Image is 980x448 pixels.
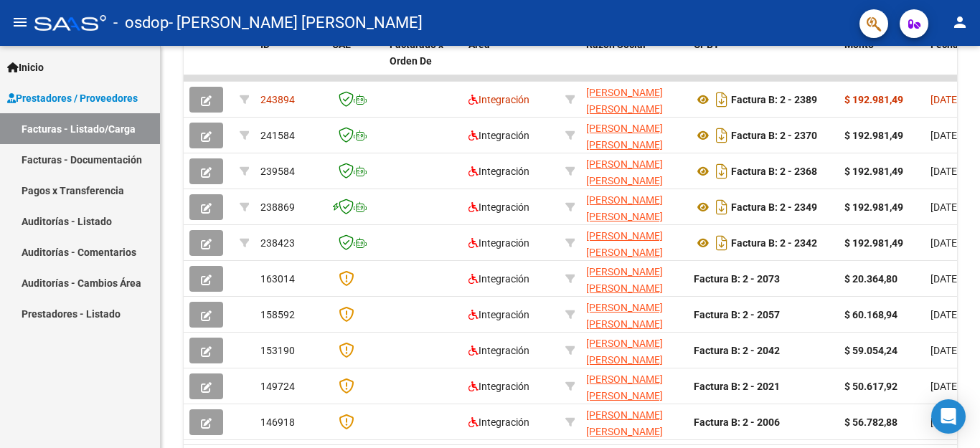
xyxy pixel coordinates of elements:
[326,29,384,92] datatable-header-cell: CAE
[468,237,529,249] span: Integración
[930,273,960,285] span: [DATE]
[255,29,326,92] datatable-header-cell: ID
[260,237,295,249] span: 238423
[468,273,529,285] span: Integración
[586,87,663,115] span: [PERSON_NAME] [PERSON_NAME]
[731,130,817,141] strong: Factura B: 2 - 2370
[586,158,663,186] span: [PERSON_NAME] [PERSON_NAME]
[11,14,29,31] mat-icon: menu
[468,381,529,392] span: Integración
[712,124,731,147] i: Descargar documento
[169,7,423,39] span: - [PERSON_NAME] [PERSON_NAME]
[580,29,688,92] datatable-header-cell: Razón Social
[930,94,960,105] span: [DATE]
[586,156,682,186] div: 20292830727
[260,166,295,177] span: 239584
[586,338,663,366] span: [PERSON_NAME] [PERSON_NAME]
[951,14,969,31] mat-icon: person
[712,160,731,183] i: Descargar documento
[586,264,682,294] div: 20292830727
[844,309,897,320] strong: $ 60.168,94
[731,201,817,213] strong: Factura B: 2 - 2349
[586,230,663,258] span: [PERSON_NAME] [PERSON_NAME]
[468,130,529,141] span: Integración
[586,120,682,151] div: 20292830727
[468,309,529,320] span: Integración
[586,409,663,437] span: [PERSON_NAME] [PERSON_NAME]
[468,416,529,428] span: Integración
[260,345,295,356] span: 153190
[930,345,960,356] span: [DATE]
[731,166,817,177] strong: Factura B: 2 - 2368
[930,130,960,141] span: [DATE]
[7,59,44,75] span: Inicio
[468,201,529,213] span: Integración
[390,39,443,67] span: Facturado x Orden De
[113,7,169,39] span: - osdop
[260,416,295,428] span: 146918
[384,29,463,92] datatable-header-cell: Facturado x Orden De
[844,130,903,141] strong: $ 192.981,49
[731,237,817,249] strong: Factura B: 2 - 2342
[930,201,960,213] span: [DATE]
[930,237,960,249] span: [DATE]
[731,94,817,105] strong: Factura B: 2 - 2389
[844,201,903,213] strong: $ 192.981,49
[930,166,960,177] span: [DATE]
[260,130,295,141] span: 241584
[463,29,560,92] datatable-header-cell: Area
[586,335,682,366] div: 20292830727
[260,273,295,285] span: 163014
[844,166,903,177] strong: $ 192.981,49
[844,381,897,392] strong: $ 50.617,92
[844,345,897,356] strong: $ 59.054,24
[468,94,529,105] span: Integración
[586,123,663,151] span: [PERSON_NAME] [PERSON_NAME]
[586,371,682,401] div: 20292830727
[260,94,295,105] span: 243894
[586,194,663,222] span: [PERSON_NAME] [PERSON_NAME]
[712,88,731,111] i: Descargar documento
[694,309,780,320] strong: Factura B: 2 - 2057
[7,90,138,106] span: Prestadores / Proveedores
[586,266,663,294] span: [PERSON_NAME] [PERSON_NAME]
[694,381,780,392] strong: Factura B: 2 - 2021
[260,201,295,213] span: 238869
[688,29,839,92] datatable-header-cell: CPBT
[930,416,960,428] span: [DATE]
[844,237,903,249] strong: $ 192.981,49
[930,381,960,392] span: [DATE]
[468,345,529,356] span: Integración
[712,196,731,219] i: Descargar documento
[844,273,897,285] strong: $ 20.364,80
[844,94,903,105] strong: $ 192.981,49
[260,309,295,320] span: 158592
[930,309,960,320] span: [DATE]
[586,85,682,115] div: 20292830727
[586,228,682,258] div: 20292830727
[694,273,780,285] strong: Factura B: 2 - 2073
[586,300,682,330] div: 20292830727
[694,416,780,428] strong: Factura B: 2 - 2006
[468,166,529,177] span: Integración
[694,345,780,356] strong: Factura B: 2 - 2042
[712,232,731,254] i: Descargar documento
[839,29,925,92] datatable-header-cell: Monto
[586,192,682,222] div: 20292830727
[931,399,966,434] div: Open Intercom Messenger
[586,373,663,401] span: [PERSON_NAME] [PERSON_NAME]
[586,302,663,330] span: [PERSON_NAME] [PERSON_NAME]
[844,416,897,428] strong: $ 56.782,88
[586,407,682,437] div: 20292830727
[260,381,295,392] span: 149724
